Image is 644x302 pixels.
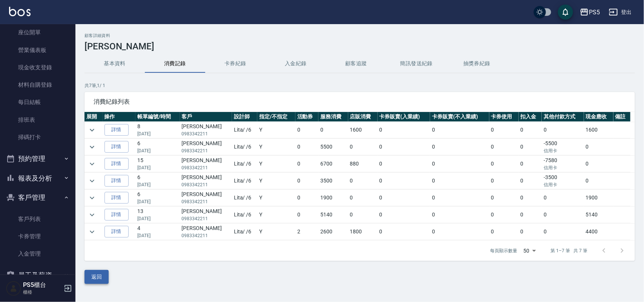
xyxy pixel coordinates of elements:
[430,156,489,172] td: 0
[257,190,295,206] td: Y
[135,112,180,122] th: 帳單編號/時間
[542,173,584,189] td: -3500
[430,207,489,223] td: 0
[378,173,430,189] td: 0
[103,112,136,122] th: 操作
[378,207,430,223] td: 0
[86,192,98,204] button: expand row
[137,198,178,205] p: [DATE]
[105,124,129,136] a: 詳情
[318,139,348,155] td: 5500
[180,112,232,122] th: 客戶
[430,224,489,240] td: 0
[137,181,178,188] p: [DATE]
[3,94,72,111] a: 每日結帳
[86,209,98,221] button: expand row
[180,224,232,240] td: [PERSON_NAME]
[378,122,430,138] td: 0
[489,224,519,240] td: 0
[180,173,232,189] td: [PERSON_NAME]
[137,215,178,222] p: [DATE]
[489,156,519,172] td: 0
[584,156,613,172] td: 0
[489,139,519,155] td: 0
[85,33,635,38] h2: 顧客詳細資料
[589,8,600,17] div: PS5
[85,41,635,52] h3: [PERSON_NAME]
[348,207,378,223] td: 0
[257,173,295,189] td: Y
[3,265,72,285] button: 員工及薪資
[86,124,98,136] button: expand row
[137,232,178,239] p: [DATE]
[490,247,518,254] p: 每頁顯示數量
[542,156,584,172] td: -7580
[295,156,319,172] td: 0
[86,226,98,238] button: expand row
[105,175,129,187] a: 詳情
[180,190,232,206] td: [PERSON_NAME]
[232,112,257,122] th: 設計師
[544,147,582,154] p: 信用卡
[85,55,145,73] button: 基本資料
[613,112,630,122] th: 備註
[232,156,257,172] td: Lita / /6
[105,192,129,204] a: 詳情
[519,139,542,155] td: 0
[348,156,378,172] td: 880
[519,112,542,122] th: 扣入金
[430,173,489,189] td: 0
[318,156,348,172] td: 6700
[348,190,378,206] td: 0
[489,190,519,206] td: 0
[558,5,573,20] button: save
[348,112,378,122] th: 店販消費
[378,156,430,172] td: 0
[257,156,295,172] td: Y
[348,139,378,155] td: 0
[137,164,178,171] p: [DATE]
[3,129,72,146] a: 掃碼打卡
[577,5,603,20] button: PS5
[378,190,430,206] td: 0
[23,281,61,289] h5: PS5櫃台
[180,156,232,172] td: [PERSON_NAME]
[430,190,489,206] td: 0
[542,224,584,240] td: 0
[86,175,98,187] button: expand row
[295,122,319,138] td: 0
[23,289,61,296] p: 櫃檯
[137,130,178,137] p: [DATE]
[318,207,348,223] td: 5140
[584,112,613,122] th: 現金應收
[3,210,72,228] a: 客戶列表
[584,122,613,138] td: 1600
[521,241,539,261] div: 50
[318,173,348,189] td: 3500
[519,207,542,223] td: 0
[386,55,447,73] button: 簡訊發送紀錄
[542,122,584,138] td: 0
[3,245,72,262] a: 入金管理
[135,122,180,138] td: 8
[182,198,230,205] p: 0983342211
[378,224,430,240] td: 0
[295,224,319,240] td: 2
[3,111,72,129] a: 排班表
[295,139,319,155] td: 0
[551,247,587,254] p: 第 1–7 筆 共 7 筆
[135,139,180,155] td: 6
[105,158,129,170] a: 詳情
[489,173,519,189] td: 0
[137,147,178,154] p: [DATE]
[205,55,266,73] button: 卡券紀錄
[542,139,584,155] td: -5500
[584,207,613,223] td: 5140
[182,130,230,137] p: 0983342211
[3,76,72,94] a: 材料自購登錄
[430,139,489,155] td: 0
[145,55,205,73] button: 消費記錄
[85,82,635,89] p: 共 7 筆, 1 / 1
[584,190,613,206] td: 1900
[544,164,582,171] p: 信用卡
